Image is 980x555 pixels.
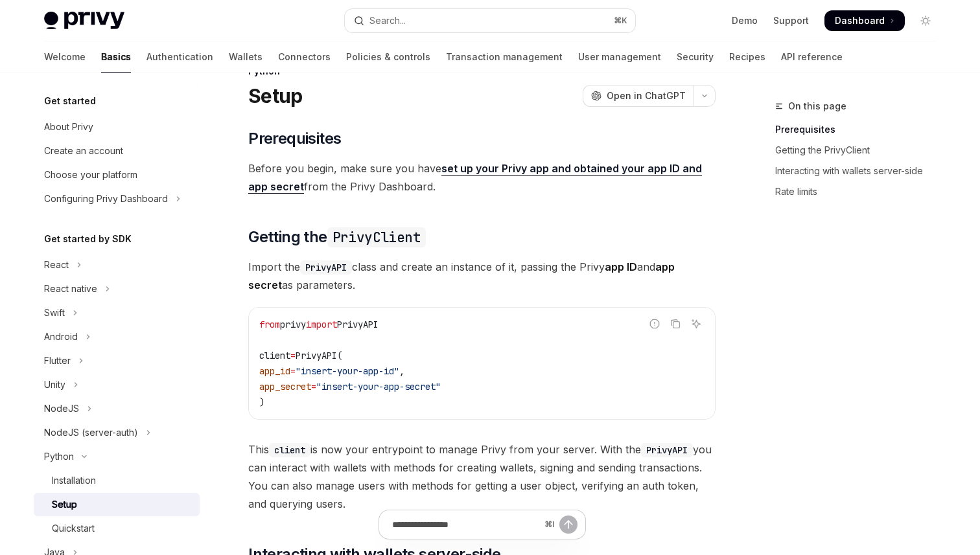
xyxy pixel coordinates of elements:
a: Welcome [44,41,86,73]
a: Basics [101,41,131,73]
a: Dashboard [824,10,905,31]
a: Choose your platform [34,163,200,187]
img: light logo [44,12,124,30]
a: Policies & controls [346,41,430,73]
button: Toggle Python section [34,445,200,468]
a: Authentication [146,41,213,73]
a: Getting the PrivyClient [775,140,946,161]
button: Toggle React section [34,253,200,277]
span: = [311,381,316,392]
div: Search... [369,13,406,28]
a: Installation [34,469,200,492]
a: Quickstart [34,517,200,540]
div: NodeJS [44,401,79,416]
a: Connectors [278,41,331,73]
div: Quickstart [52,521,95,536]
span: app_secret [259,381,311,392]
span: = [290,350,296,361]
span: ) [259,396,264,408]
button: Toggle Configuring Privy Dashboard section [34,187,200,210]
button: Toggle Unity section [34,373,200,396]
span: app_id [259,365,290,377]
span: Import the class and create an instance of it, passing the Privy and as parameters. [248,258,716,294]
span: "insert-your-app-secret" [316,381,441,392]
input: Ask a question... [392,510,539,539]
a: About Privy [34,115,200,139]
span: client [259,350,290,361]
button: Open search [345,9,635,32]
a: Prerequisites [775,119,946,140]
a: Security [677,41,714,73]
div: About Privy [44,119,93,135]
span: Getting the [248,227,426,247]
div: Setup [52,497,77,512]
span: Prerequisites [248,128,341,149]
code: client [269,443,310,457]
button: Copy the contents from the code block [667,315,684,332]
button: Toggle React native section [34,277,200,300]
span: = [290,365,296,377]
a: API reference [781,41,843,73]
a: Create an account [34,139,200,163]
button: Open in ChatGPT [583,85,694,107]
button: Send message [559,515,577,534]
a: User management [578,41,661,73]
a: Wallets [229,41,262,73]
strong: app ID [605,260,637,273]
h5: Get started [44,93,96,109]
button: Ask AI [688,315,705,332]
a: set up your Privy app and obtained your app ID and app secret [248,162,702,194]
span: Dashboard [835,14,885,27]
div: Unity [44,377,65,392]
span: Before you begin, make sure you have from the Privy Dashboard. [248,159,716,196]
a: Recipes [729,41,765,73]
span: "insert-your-app-id" [296,365,399,377]
div: React native [44,281,97,297]
a: Demo [732,14,758,27]
span: from [259,319,280,330]
span: ⌘ K [614,16,627,26]
span: import [306,319,337,330]
div: Create an account [44,143,123,159]
div: Swift [44,305,65,321]
div: Installation [52,473,96,488]
button: Toggle NodeJS section [34,397,200,420]
div: React [44,257,69,273]
a: Interacting with wallets server-side [775,161,946,181]
a: Support [773,14,809,27]
button: Toggle NodeJS (server-auth) section [34,421,200,444]
span: This is now your entrypoint to manage Privy from your server. With the you can interact with wall... [248,440,716,513]
a: Rate limits [775,181,946,202]
span: Open in ChatGPT [607,89,686,102]
a: Transaction management [446,41,563,73]
div: Configuring Privy Dashboard [44,191,168,207]
div: Choose your platform [44,167,137,183]
button: Toggle Flutter section [34,349,200,372]
div: Flutter [44,353,71,368]
span: On this page [788,98,846,114]
code: PrivyAPI [300,260,352,275]
button: Toggle Android section [34,325,200,348]
span: privy [280,319,306,330]
span: PrivyAPI( [296,350,342,361]
code: PrivyClient [327,227,426,247]
div: Android [44,329,78,345]
button: Report incorrect code [646,315,663,332]
div: NodeJS (server-auth) [44,425,138,440]
span: , [399,365,404,377]
a: Setup [34,493,200,516]
h1: Setup [248,84,302,108]
button: Toggle dark mode [915,10,936,31]
code: PrivyAPI [641,443,693,457]
span: PrivyAPI [337,319,379,330]
h5: Get started by SDK [44,231,132,247]
div: Python [44,449,74,464]
button: Toggle Swift section [34,301,200,324]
